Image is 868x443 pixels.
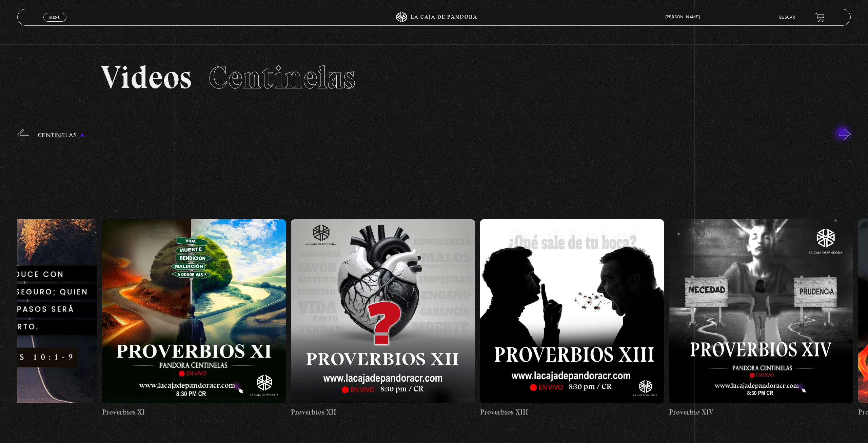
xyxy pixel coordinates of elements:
h3: Centinelas [38,133,84,139]
button: Next [839,129,851,141]
span: Cerrar [47,21,63,26]
a: Buscar [779,16,795,20]
h4: Proverbios XI [102,407,286,418]
span: Menu [49,15,60,19]
h4: Proverbio XIV [669,407,853,418]
button: Previous [17,129,29,141]
span: Centinelas [209,58,355,97]
span: [PERSON_NAME] [662,15,707,19]
a: View your shopping cart [815,13,825,22]
h4: Proverbios XII [291,407,475,418]
h4: Proverbios XIII [480,407,664,418]
h2: Videos [101,61,767,94]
